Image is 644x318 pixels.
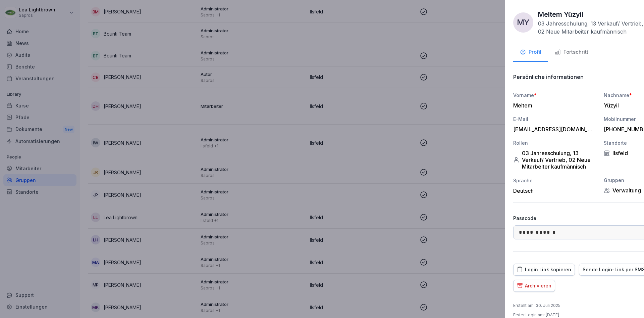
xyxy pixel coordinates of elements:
[555,48,588,56] div: Fortschritt
[513,44,548,62] button: Profil
[548,44,595,62] button: Fortschritt
[513,102,594,109] div: Meltem
[513,12,533,33] div: MY
[513,126,594,133] div: [EMAIL_ADDRESS][DOMAIN_NAME]
[513,303,560,309] p: Erstellt am : 30. Juli 2025
[513,177,597,184] div: Sprache
[513,280,555,292] button: Archivieren
[513,215,536,222] p: Passcode
[538,9,583,19] p: Meltem Yüzyil
[513,139,597,146] div: Rollen
[520,48,541,56] div: Profil
[513,312,559,318] p: Erster Login am : [DATE]
[513,264,575,276] button: Login Link kopieren
[513,92,597,99] div: Vorname
[517,266,571,273] div: Login Link kopieren
[513,74,584,80] p: Persönliche informationen
[513,187,597,194] div: Deutsch
[513,116,597,123] div: E-Mail
[513,150,597,170] div: 03 Jahresschulung, 13 Verkauf/ Vertrieb, 02 Neue Mitarbeiter kaufmännisch
[517,282,551,289] div: Archivieren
